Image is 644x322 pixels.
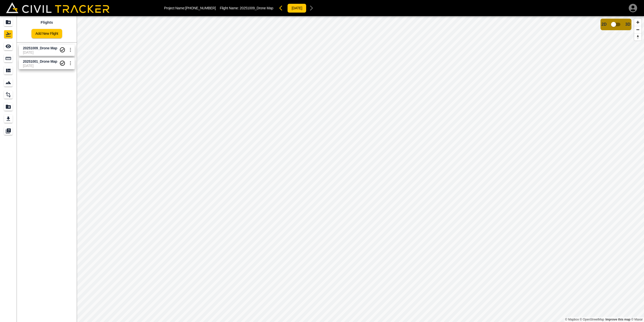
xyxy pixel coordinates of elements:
span: 20251009_Drone Map [240,6,273,10]
a: Mapbox [565,318,579,321]
p: Flight Name: [220,6,273,10]
button: Zoom in [634,19,641,26]
button: Zoom out [634,26,641,33]
p: Project Name: [PHONE_NUMBER] [164,6,216,10]
a: Maxar [631,318,643,321]
button: [DATE] [287,4,306,13]
img: Civil Tracker [6,2,109,13]
span: 3D [625,22,630,27]
span: 2D [601,22,607,27]
canvas: Map [77,16,644,322]
button: Reset bearing to north [634,33,641,41]
a: Map feedback [606,318,630,321]
a: OpenStreetMap [580,318,604,321]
